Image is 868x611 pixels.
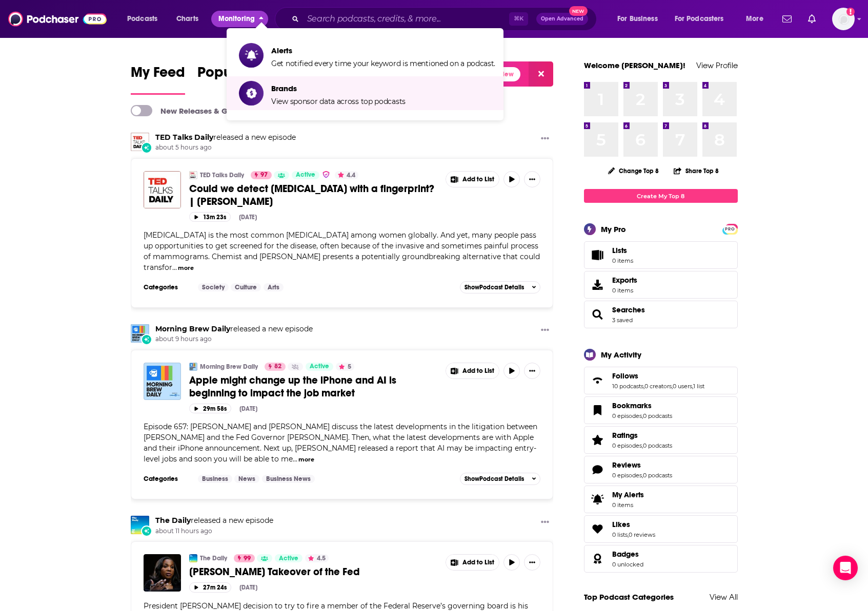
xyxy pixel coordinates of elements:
[612,472,642,479] a: 0 episodes
[588,433,608,447] a: Ratings
[612,460,641,470] span: Reviews
[264,283,284,291] a: Arts
[642,442,643,449] span: ,
[141,142,152,153] div: New Episode
[541,16,583,22] span: Open Advanced
[336,363,354,371] button: 5
[251,171,272,179] a: 97
[612,550,639,559] span: Badges
[131,516,149,534] img: The Daily
[612,460,672,470] a: Reviews
[155,516,191,525] a: The Daily
[643,472,672,479] a: 0 podcasts
[644,383,672,390] a: 0 creators
[724,225,736,233] a: PRO
[673,383,692,390] a: 0 users
[8,9,107,29] img: Podchaser - Follow, Share and Rate Podcasts
[189,171,197,179] img: TED Talks Daily
[537,324,553,337] button: Show More Button
[612,317,633,324] a: 3 saved
[303,11,509,27] input: Search podcasts, credits, & more...
[298,455,314,464] button: more
[120,11,171,27] button: open menu
[155,335,313,344] span: about 9 hours ago
[198,283,229,291] a: Society
[602,164,665,177] button: Change Top 8
[584,396,738,424] span: Bookmarks
[612,490,644,499] span: My Alerts
[612,305,645,314] span: Searches
[218,12,255,26] span: Monitoring
[588,552,608,566] a: Badges
[509,12,528,26] span: ⌘ K
[612,550,643,559] a: Badges
[612,520,630,529] span: Likes
[643,383,644,390] span: ,
[643,412,672,419] a: 0 podcasts
[617,12,658,26] span: For Business
[628,531,629,538] span: ,
[144,422,537,463] span: Episode 657: [PERSON_NAME] and [PERSON_NAME] discuss the latest developments in the litigation be...
[234,554,255,562] a: 99
[612,401,652,410] span: Bookmarks
[739,11,776,27] button: open menu
[189,212,231,222] button: 13m 23s
[176,12,198,26] span: Charts
[629,531,655,538] a: 0 reviews
[601,224,626,234] div: My Pro
[144,283,190,291] h3: Categories
[155,133,213,142] a: TED Talks Daily
[804,10,820,28] a: Show notifications dropdown
[612,287,637,294] span: 0 items
[584,60,685,70] a: Welcome [PERSON_NAME]!
[537,516,553,529] button: Show More Button
[131,64,185,87] span: My Feed
[200,554,227,562] a: The Daily
[588,462,608,477] a: Reviews
[832,8,855,30] span: Logged in as esmith_bg
[197,64,285,87] span: Popular Feed
[612,371,638,381] span: Follows
[271,46,495,55] span: Alerts
[144,171,181,208] img: Could we detect breast cancer with a fingerprint? | Simona Francese
[155,516,273,525] h3: released a new episode
[693,383,704,390] a: 1 list
[178,264,194,272] button: more
[584,515,738,543] span: Likes
[144,363,181,400] img: Apple might change up the iPhone and AI is beginning to impact the job market
[131,324,149,343] img: Morning Brew Daily
[275,554,302,562] a: Active
[675,12,724,26] span: For Podcasters
[460,281,541,293] button: ShowPodcast Details
[672,383,673,390] span: ,
[536,13,588,25] button: Open AdvancedNew
[584,592,674,602] a: Top Podcast Categories
[832,8,855,30] button: Show profile menu
[296,170,315,180] span: Active
[584,367,738,394] span: Follows
[170,11,205,27] a: Charts
[524,554,540,571] button: Show More Button
[612,371,704,381] a: Follows
[127,12,157,26] span: Podcasts
[131,133,149,151] img: TED Talks Daily
[778,10,796,28] a: Show notifications dropdown
[668,11,739,27] button: open menu
[612,501,644,509] span: 0 items
[584,301,738,328] span: Searches
[144,230,540,272] span: [MEDICAL_DATA] is the most common [MEDICAL_DATA] among women globally. And yet, many people pass ...
[465,475,524,482] span: Show Podcast Details
[601,350,641,360] div: My Activity
[189,363,197,371] img: Morning Brew Daily
[460,473,541,485] button: ShowPodcast Details
[612,520,655,529] a: Likes
[211,11,268,27] button: close menu
[285,7,607,31] div: Search podcasts, credits, & more...
[239,214,257,221] div: [DATE]
[746,12,763,26] span: More
[584,241,738,269] a: Lists
[462,367,494,375] span: Add to List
